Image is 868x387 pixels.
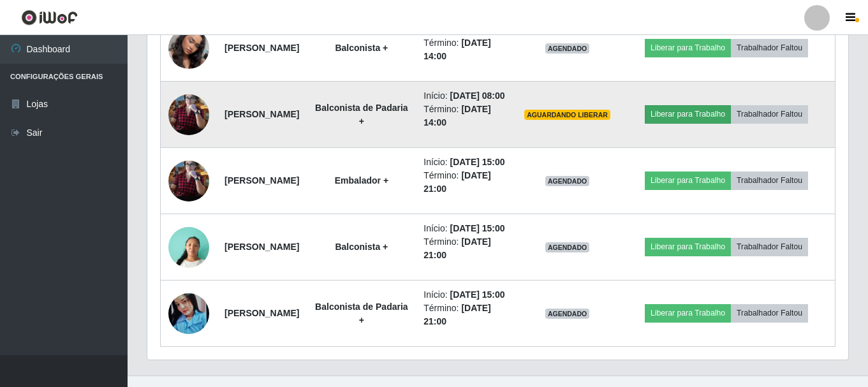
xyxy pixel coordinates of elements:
[335,43,388,53] strong: Balconista +
[423,222,509,235] li: Início:
[224,242,299,252] strong: [PERSON_NAME]
[731,172,808,189] button: Trabalhador Faltou
[545,43,590,54] span: AGENDADO
[423,288,509,302] li: Início:
[423,156,509,169] li: Início:
[224,43,299,53] strong: [PERSON_NAME]
[645,172,731,189] button: Liberar para Trabalho
[423,103,509,129] li: Término:
[645,238,731,256] button: Liberar para Trabalho
[731,304,808,322] button: Trabalhador Faltou
[450,223,505,233] time: [DATE] 15:00
[423,235,509,262] li: Término:
[423,36,509,63] li: Término:
[423,302,509,328] li: Término:
[545,242,590,252] span: AGENDADO
[21,10,78,26] img: CoreUI Logo
[224,175,299,186] strong: [PERSON_NAME]
[224,308,299,318] strong: [PERSON_NAME]
[645,105,731,123] button: Liberar para Trabalho
[524,110,610,120] span: AGUARDANDO LIBERAR
[168,153,209,208] img: 1744237096937.jpeg
[168,220,209,274] img: 1737048991745.jpeg
[168,286,209,340] img: 1734919568838.jpeg
[423,89,509,103] li: Início:
[224,109,299,119] strong: [PERSON_NAME]
[645,304,731,322] button: Liberar para Trabalho
[731,105,808,123] button: Trabalhador Faltou
[731,238,808,256] button: Trabalhador Faltou
[335,242,388,252] strong: Balconista +
[168,87,209,142] img: 1744237096937.jpeg
[545,176,590,186] span: AGENDADO
[450,157,505,167] time: [DATE] 15:00
[450,289,505,300] time: [DATE] 15:00
[423,169,509,196] li: Término:
[545,309,590,319] span: AGENDADO
[645,39,731,57] button: Liberar para Trabalho
[315,302,408,325] strong: Balconista de Padaria +
[731,39,808,57] button: Trabalhador Faltou
[168,12,209,85] img: 1731366295724.jpeg
[335,175,388,186] strong: Embalador +
[450,91,505,101] time: [DATE] 08:00
[315,103,408,126] strong: Balconista de Padaria +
